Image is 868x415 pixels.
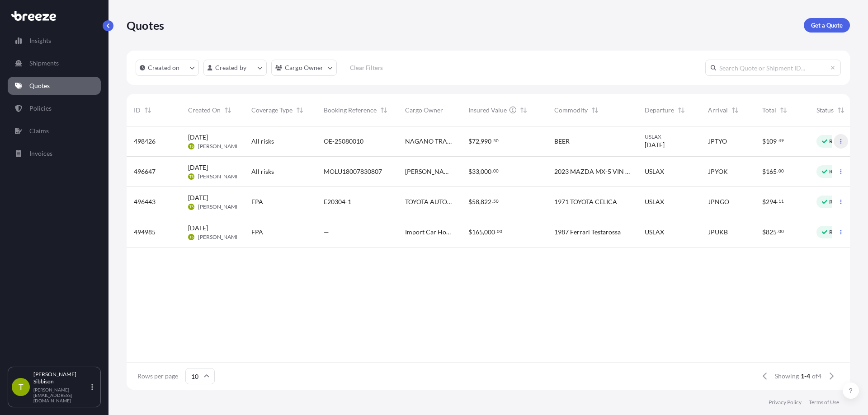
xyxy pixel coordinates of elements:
a: Quotes [8,77,101,95]
span: 165 [472,229,483,235]
span: — [324,228,329,237]
p: Terms of Use [809,399,839,406]
span: 109 [766,138,777,145]
a: Invoices [8,145,101,163]
span: FPA [251,197,263,206]
span: [PERSON_NAME] [198,173,241,180]
span: . [492,139,493,142]
span: . [492,200,493,203]
p: Ready [829,168,844,175]
span: . [777,169,778,173]
a: Privacy Policy [769,399,802,406]
button: Clear Filters [341,61,392,75]
span: 00 [778,230,784,233]
p: Claims [29,126,49,135]
span: Cargo Owner [405,106,443,115]
span: 1-4 [801,372,810,381]
span: All risks [251,137,274,146]
span: , [479,168,481,175]
button: Sort [730,105,741,116]
span: 822 [481,199,491,205]
span: 825 [766,229,777,235]
span: , [483,229,484,235]
span: Arrival [708,106,728,115]
span: JPYOK [708,167,728,176]
span: [DATE] [188,224,208,233]
span: 00 [493,169,499,173]
button: Sort [518,105,529,116]
span: BEER [554,137,570,146]
span: MOLU18007830807 [324,167,382,176]
p: Ready [829,138,844,145]
span: 11 [778,200,784,203]
span: 494985 [134,228,156,237]
p: Clear Filters [350,63,383,72]
button: Sort [676,105,687,116]
button: Sort [378,105,389,116]
span: 990 [481,138,491,145]
span: $ [762,138,766,145]
span: [DATE] [188,193,208,202]
p: Insights [29,36,51,45]
span: 294 [766,199,777,205]
span: USLAX [645,228,664,237]
span: 49 [778,139,784,142]
span: 58 [472,199,479,205]
span: $ [468,199,472,205]
a: Insights [8,32,101,50]
span: 2023 MAZDA MX-5 VIN [US_VEHICLE_IDENTIFICATION_NUMBER] [554,167,630,176]
span: Total [762,106,776,115]
button: Sort [778,105,789,116]
span: TS [189,202,193,211]
span: 72 [472,138,479,145]
span: FPA [251,228,263,237]
p: Policies [29,104,52,113]
span: TS [189,142,193,151]
span: E20304-1 [324,197,351,206]
button: cargoOwner Filter options [271,60,337,76]
span: . [777,230,778,233]
span: 1987 Ferrari Testarossa [554,228,621,237]
span: JPNGO [708,197,729,206]
a: Policies [8,99,101,117]
a: Get a Quote [804,18,850,33]
button: Sort [835,105,846,116]
button: Sort [590,105,600,116]
span: . [495,230,496,233]
span: USLAX [645,167,664,176]
span: , [479,138,481,145]
p: Created by [215,63,247,72]
span: 50 [493,200,499,203]
span: of 4 [812,372,821,381]
button: createdBy Filter options [203,60,267,76]
span: Created On [188,106,221,115]
span: 498426 [134,137,156,146]
p: Quotes [29,81,50,90]
span: Coverage Type [251,106,292,115]
span: Status [816,106,834,115]
span: [PERSON_NAME] [198,143,241,150]
span: [DATE] [188,133,208,142]
button: Sort [294,105,305,116]
span: [PERSON_NAME] [198,233,241,241]
span: JPTYO [708,137,727,146]
span: Showing [775,372,799,381]
span: [PERSON_NAME] [405,167,454,176]
p: [PERSON_NAME] Sibbison [33,371,90,385]
span: 50 [493,139,499,142]
span: 33 [472,168,479,175]
p: [PERSON_NAME][EMAIL_ADDRESS][DOMAIN_NAME] [33,387,90,403]
span: [DATE] [645,140,665,149]
a: Claims [8,122,101,140]
button: createdOn Filter options [136,60,199,76]
span: 1971 TOYOTA CELICA [554,197,617,206]
span: ID [134,106,141,115]
span: , [479,199,481,205]
span: $ [762,229,766,235]
span: . [777,139,778,142]
span: . [777,200,778,203]
input: Search Quote or Shipment ID... [705,60,841,76]
button: Sort [142,105,153,116]
span: USLAX [645,197,664,206]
